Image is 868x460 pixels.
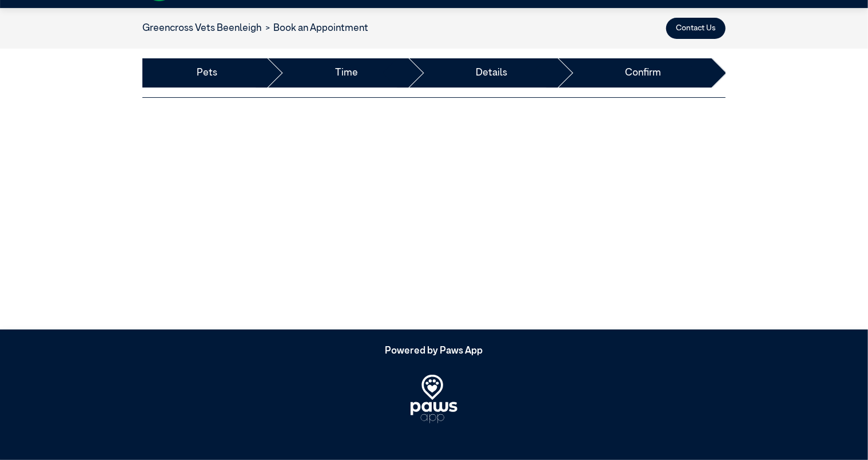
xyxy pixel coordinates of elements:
[666,18,726,39] button: Contact Us
[142,23,261,33] a: Greencross Vets Beenleigh
[197,66,217,81] a: Pets
[476,66,507,81] a: Details
[261,21,369,36] li: Book an Appointment
[142,346,726,357] h5: Powered by Paws App
[142,21,369,36] nav: breadcrumb
[626,66,662,81] a: Confirm
[411,375,457,423] img: PawsApp
[335,66,358,81] a: Time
